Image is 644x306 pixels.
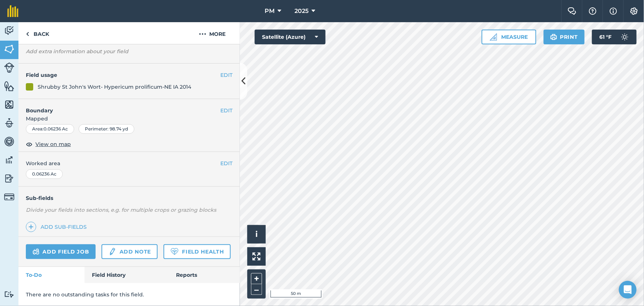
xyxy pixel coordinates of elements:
span: Mapped [18,115,240,123]
img: Two speech bubbles overlapping with the left bubble in the forefront [568,7,576,15]
img: svg+xml;base64,PHN2ZyB4bWxucz0iaHR0cDovL3d3dy53My5vcmcvMjAwMC9zdmciIHdpZHRoPSIxNCIgaGVpZ2h0PSIyNC... [28,222,34,231]
div: Shrubby St John's Wort- Hypericum prolificum-NE IA 2014 [38,83,191,91]
img: Ruler icon [490,33,497,41]
span: View on map [35,140,71,148]
img: svg+xml;base64,PHN2ZyB4bWxucz0iaHR0cDovL3d3dy53My5vcmcvMjAwMC9zdmciIHdpZHRoPSIxOSIgaGVpZ2h0PSIyNC... [550,33,557,41]
button: 61 °F [592,30,637,44]
img: svg+xml;base64,PD94bWwgdmVyc2lvbj0iMS4wIiBlbmNvZGluZz0idXRmLTgiPz4KPCEtLSBHZW5lcmF0b3I6IEFkb2JlIE... [617,30,632,44]
button: i [247,225,266,244]
img: svg+xml;base64,PD94bWwgdmVyc2lvbj0iMS4wIiBlbmNvZGluZz0idXRmLTgiPz4KPCEtLSBHZW5lcmF0b3I6IEFkb2JlIE... [4,192,14,202]
img: svg+xml;base64,PD94bWwgdmVyc2lvbj0iMS4wIiBlbmNvZGluZz0idXRmLTgiPz4KPCEtLSBHZW5lcmF0b3I6IEFkb2JlIE... [4,173,14,184]
a: To-Do [18,267,85,283]
button: + [251,273,262,284]
img: svg+xml;base64,PD94bWwgdmVyc2lvbj0iMS4wIiBlbmNvZGluZz0idXRmLTgiPz4KPCEtLSBHZW5lcmF0b3I6IEFkb2JlIE... [4,25,14,36]
img: svg+xml;base64,PD94bWwgdmVyc2lvbj0iMS4wIiBlbmNvZGluZz0idXRmLTgiPz4KPCEtLSBHZW5lcmF0b3I6IEFkb2JlIE... [4,136,14,147]
img: svg+xml;base64,PHN2ZyB4bWxucz0iaHR0cDovL3d3dy53My5vcmcvMjAwMC9zdmciIHdpZHRoPSIxOCIgaGVpZ2h0PSIyNC... [26,140,32,149]
div: Open Intercom Messenger [619,281,637,299]
button: – [251,284,262,295]
h4: Boundary [18,99,220,115]
img: svg+xml;base64,PHN2ZyB4bWxucz0iaHR0cDovL3d3dy53My5vcmcvMjAwMC9zdmciIHdpZHRoPSI1NiIgaGVpZ2h0PSI2MC... [4,99,14,110]
a: Reports [169,267,240,283]
button: View on map [26,140,71,149]
span: i [255,229,258,239]
img: fieldmargin Logo [7,5,18,17]
h4: Field usage [26,71,220,79]
a: Field History [85,267,168,283]
img: svg+xml;base64,PHN2ZyB4bWxucz0iaHR0cDovL3d3dy53My5vcmcvMjAwMC9zdmciIHdpZHRoPSI1NiIgaGVpZ2h0PSI2MC... [4,81,14,92]
span: Worked area [26,159,233,167]
img: svg+xml;base64,PD94bWwgdmVyc2lvbj0iMS4wIiBlbmNvZGluZz0idXRmLTgiPz4KPCEtLSBHZW5lcmF0b3I6IEFkb2JlIE... [4,62,14,73]
button: Satellite (Azure) [255,30,326,44]
h4: Sub-fields [18,194,240,202]
button: EDIT [220,106,233,115]
a: Add note [101,244,158,259]
img: svg+xml;base64,PD94bWwgdmVyc2lvbj0iMS4wIiBlbmNvZGluZz0idXRmLTgiPz4KPCEtLSBHZW5lcmF0b3I6IEFkb2JlIE... [4,291,14,298]
img: svg+xml;base64,PHN2ZyB4bWxucz0iaHR0cDovL3d3dy53My5vcmcvMjAwMC9zdmciIHdpZHRoPSIyMCIgaGVpZ2h0PSIyNC... [199,30,206,38]
button: EDIT [220,71,233,79]
img: svg+xml;base64,PD94bWwgdmVyc2lvbj0iMS4wIiBlbmNvZGluZz0idXRmLTgiPz4KPCEtLSBHZW5lcmF0b3I6IEFkb2JlIE... [32,247,39,256]
img: svg+xml;base64,PHN2ZyB4bWxucz0iaHR0cDovL3d3dy53My5vcmcvMjAwMC9zdmciIHdpZHRoPSIxNyIgaGVpZ2h0PSIxNy... [610,7,617,16]
button: EDIT [220,159,233,167]
a: Add sub-fields [26,222,90,232]
img: Four arrows, one pointing top left, one top right, one bottom right and the last bottom left [252,252,261,261]
span: PM [265,7,275,16]
img: svg+xml;base64,PHN2ZyB4bWxucz0iaHR0cDovL3d3dy53My5vcmcvMjAwMC9zdmciIHdpZHRoPSI1NiIgaGVpZ2h0PSI2MC... [4,44,14,55]
a: Add field job [26,244,96,259]
div: 0.06236 Ac [26,169,63,179]
img: svg+xml;base64,PD94bWwgdmVyc2lvbj0iMS4wIiBlbmNvZGluZz0idXRmLTgiPz4KPCEtLSBHZW5lcmF0b3I6IEFkb2JlIE... [108,247,116,256]
em: Divide your fields into sections, e.g. for multiple crops or grazing blocks [26,207,216,213]
button: Measure [482,30,536,44]
img: svg+xml;base64,PD94bWwgdmVyc2lvbj0iMS4wIiBlbmNvZGluZz0idXRmLTgiPz4KPCEtLSBHZW5lcmF0b3I6IEFkb2JlIE... [4,118,14,129]
img: A question mark icon [588,7,597,15]
span: 61 ° F [599,30,612,44]
button: More [185,22,240,44]
em: Add extra information about your field [26,48,128,55]
img: A cog icon [630,7,638,15]
img: svg+xml;base64,PHN2ZyB4bWxucz0iaHR0cDovL3d3dy53My5vcmcvMjAwMC9zdmciIHdpZHRoPSI5IiBoZWlnaHQ9IjI0Ii... [26,30,29,38]
button: Print [544,30,585,44]
a: Field Health [163,244,230,259]
span: 2025 [295,7,309,16]
img: svg+xml;base64,PD94bWwgdmVyc2lvbj0iMS4wIiBlbmNvZGluZz0idXRmLTgiPz4KPCEtLSBHZW5lcmF0b3I6IEFkb2JlIE... [4,154,14,166]
div: Perimeter : 98.74 yd [79,124,134,134]
a: Back [18,22,56,44]
p: There are no outstanding tasks for this field. [26,290,233,299]
div: Area : 0.06236 Ac [26,124,74,134]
